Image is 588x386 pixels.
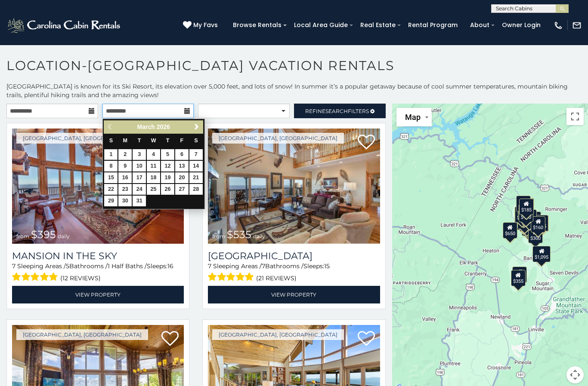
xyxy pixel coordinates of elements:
a: 31 [133,196,146,206]
div: $425 [515,206,530,222]
a: 2 [118,149,132,160]
a: View Property [208,286,380,303]
a: 7 [189,149,203,160]
a: 4 [147,149,160,160]
a: 15 [104,172,118,183]
div: $125 [517,195,531,211]
span: daily [253,233,265,239]
img: Mansion In The Sky [12,129,184,244]
a: 1 [104,149,118,160]
span: My Favs [193,21,218,30]
span: $535 [227,228,251,241]
a: Rental Program [404,18,462,32]
span: 7 [262,262,265,270]
a: My Favs [183,21,220,30]
button: Toggle fullscreen view [566,108,584,125]
span: Sunday [109,138,113,144]
span: Search [325,108,348,114]
a: 28 [189,184,203,195]
a: [GEOGRAPHIC_DATA], [GEOGRAPHIC_DATA] [16,329,148,340]
a: 22 [104,184,118,195]
span: 5 [66,262,69,270]
a: 14 [189,161,203,172]
a: 23 [118,184,132,195]
span: Thursday [166,138,170,144]
span: 1 Half Baths / [108,262,147,270]
a: 19 [161,172,174,183]
a: Southern Star Lodge from $535 daily [208,129,380,244]
a: Browse Rentals [229,18,286,32]
a: 3 [133,149,146,160]
img: mail-regular-white.png [572,21,582,30]
a: 6 [175,149,189,160]
img: White-1-2.png [6,17,123,34]
a: [GEOGRAPHIC_DATA], [GEOGRAPHIC_DATA] [16,133,148,144]
a: Mansion In The Sky [12,250,184,262]
div: $545 [520,215,535,231]
a: 27 [175,184,189,195]
span: 7 [12,262,15,270]
img: phone-regular-white.png [554,21,563,30]
a: Next [192,122,202,132]
span: 16 [167,262,173,270]
a: Mansion In The Sky from $395 daily [12,129,184,244]
span: Wednesday [151,138,156,144]
span: (21 reviews) [256,273,297,284]
img: Southern Star Lodge [208,129,380,244]
span: from [212,233,225,239]
a: 21 [189,172,203,183]
a: RefineSearchFilters [294,104,386,118]
span: Friday [180,138,184,144]
a: Real Estate [356,18,400,32]
span: Monday [123,138,128,144]
a: 13 [175,161,189,172]
a: Add to favorites [161,330,179,348]
span: 2026 [157,123,170,130]
span: 15 [324,262,330,270]
div: $225 [513,267,527,283]
a: 30 [118,196,132,206]
span: from [16,233,29,239]
span: (12 reviews) [60,273,101,284]
a: [GEOGRAPHIC_DATA], [GEOGRAPHIC_DATA] [212,329,344,340]
div: $270 [523,209,537,226]
button: Change map style [396,108,432,126]
a: 17 [133,172,146,183]
a: Add to favorites [358,330,375,348]
div: $355 [511,270,526,286]
span: March [137,123,155,130]
span: Refine Filters [305,108,369,114]
div: $185 [519,199,534,215]
a: 11 [147,161,160,172]
a: 16 [118,172,132,183]
a: 8 [104,161,118,172]
button: Map camera controls [566,366,584,383]
div: $650 [503,222,517,239]
div: $435 [534,215,548,231]
a: 5 [161,149,174,160]
h3: Southern Star Lodge [208,250,380,262]
a: View Property [12,286,184,303]
span: daily [58,233,70,239]
div: Sleeping Areas / Bathrooms / Sleeps: [12,262,184,284]
span: Map [405,113,421,122]
div: $300 [517,213,532,229]
a: 18 [147,172,160,183]
a: [GEOGRAPHIC_DATA], [GEOGRAPHIC_DATA] [212,133,344,144]
a: 24 [133,184,146,195]
a: 25 [147,184,160,195]
a: [GEOGRAPHIC_DATA] [208,250,380,262]
span: Saturday [194,138,198,144]
div: $1,095 [532,246,551,262]
a: Owner Login [498,18,545,32]
a: 10 [133,161,146,172]
div: $180 [519,205,534,222]
span: Tuesday [138,138,141,144]
div: Sleeping Areas / Bathrooms / Sleeps: [208,262,380,284]
a: 26 [161,184,174,195]
a: About [466,18,494,32]
div: $425 [514,207,529,223]
div: $300 [528,227,543,243]
a: Add to favorites [358,134,375,152]
div: $160 [531,216,546,233]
